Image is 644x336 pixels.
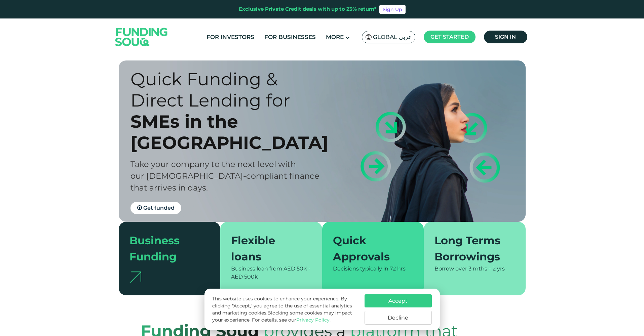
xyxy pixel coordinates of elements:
[109,20,175,54] img: Logo
[390,265,406,272] span: 72 hrs
[434,265,467,272] span: Borrow over
[231,233,303,265] div: Flexible loans
[205,32,256,43] a: For Investors
[129,271,141,283] img: arrow
[130,159,319,193] span: Take your company to the next level with our [DEMOGRAPHIC_DATA]-compliant finance that arrives in...
[212,295,357,324] p: This website uses cookies to enhance your experience. By clicking "Accept," you agree to the use ...
[373,33,412,41] span: Global عربي
[231,265,282,272] span: Business loan from
[130,111,334,153] div: SMEs in the [GEOGRAPHIC_DATA]
[212,310,352,323] span: Blocking some cookies may impact your experience.
[365,311,432,325] button: Decline
[434,233,507,265] div: Long Terms Borrowings
[430,34,469,40] span: Get started
[333,233,405,265] div: Quick Approvals
[326,34,344,40] span: More
[143,205,175,211] span: Get funded
[366,34,372,40] img: SA Flag
[130,69,334,111] div: Quick Funding & Direct Lending for
[484,31,527,43] a: Sign in
[468,265,505,272] span: 3 mths – 2 yrs
[333,265,388,272] span: Decisions typically in
[129,233,202,265] div: Business Funding
[379,5,406,14] a: Sign Up
[296,317,330,323] a: Privacy Policy
[239,5,377,13] div: Exclusive Private Credit deals with up to 23% return*
[365,294,432,307] button: Accept
[495,34,516,40] span: Sign in
[130,202,181,214] a: Get funded
[263,32,317,43] a: For Businesses
[252,317,331,323] span: For details, see our .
